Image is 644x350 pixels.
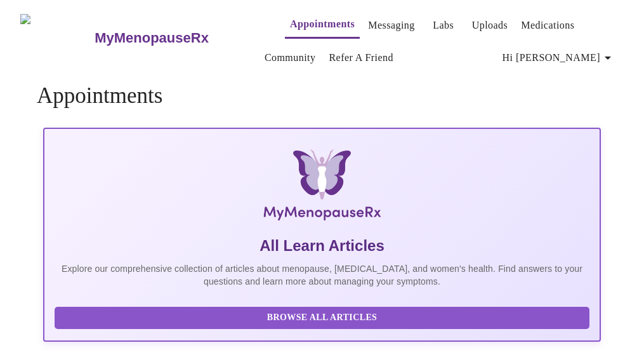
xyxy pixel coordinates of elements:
h4: Appointments [37,83,607,109]
button: Refer a Friend [324,45,398,71]
a: Medications [521,17,574,34]
a: Messaging [368,17,414,34]
img: MyMenopauseRx Logo [138,149,506,225]
button: Labs [423,13,464,38]
span: Browse All Articles [67,310,577,326]
button: Browse All Articles [55,307,589,329]
a: Labs [433,17,454,34]
h3: MyMenopauseRx [95,30,209,46]
a: Refer a Friend [329,49,393,67]
a: Community [265,49,316,67]
a: Browse All Articles [55,311,593,322]
h5: All Learn Articles [55,236,589,256]
button: Appointments [285,11,360,39]
button: Hi [PERSON_NAME] [497,45,621,71]
button: Uploads [467,13,513,38]
img: MyMenopauseRx Logo [20,14,93,62]
button: Messaging [363,13,419,38]
button: Community [260,45,321,71]
a: Appointments [290,15,355,33]
a: MyMenopauseRx [93,16,260,60]
span: Hi [PERSON_NAME] [503,49,615,67]
a: Uploads [472,17,508,34]
button: Medications [516,13,579,38]
p: Explore our comprehensive collection of articles about menopause, [MEDICAL_DATA], and women's hea... [55,262,589,288]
